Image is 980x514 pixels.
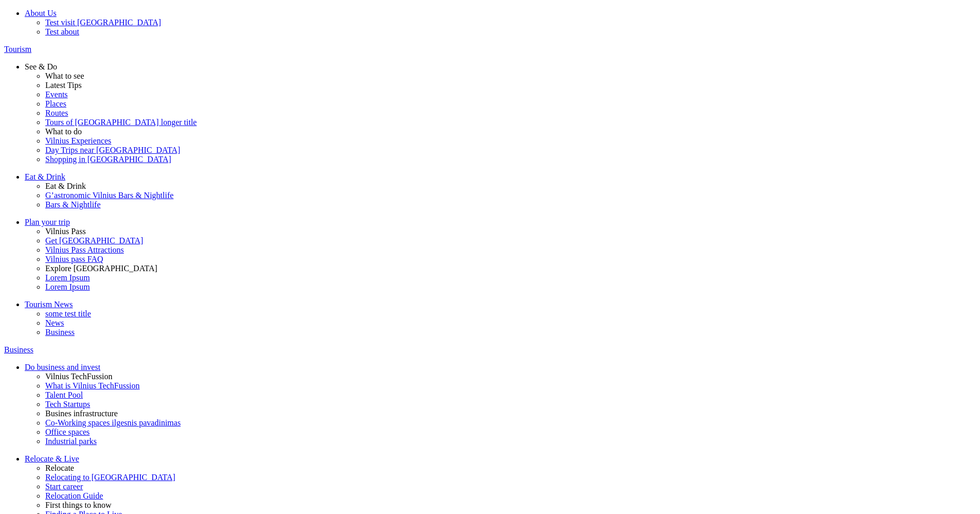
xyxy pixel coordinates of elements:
span: Vilnius pass FAQ [45,255,103,263]
span: Vilnius Experiences [45,136,111,145]
span: News [45,318,64,327]
a: Vilnius Experiences [45,136,976,146]
a: Relocating to [GEOGRAPHIC_DATA] [45,473,976,482]
a: Test about [45,27,976,37]
a: Business [45,328,976,337]
span: Shopping in [GEOGRAPHIC_DATA] [45,155,171,164]
span: Lorem Ipsum [45,273,90,282]
a: Events [45,90,976,99]
span: Day Trips near [GEOGRAPHIC_DATA] [45,146,180,154]
span: Do business and invest [25,363,100,371]
a: Test visit [GEOGRAPHIC_DATA] [45,18,976,27]
a: Lorem Ipsum [45,273,976,282]
a: some test title [45,309,976,318]
a: Do business and invest [25,363,976,372]
span: Places [45,99,66,108]
a: Tourism News [25,300,976,309]
a: Industrial parks [45,437,976,446]
span: Events [45,90,68,99]
a: Bars & Nightlife [45,200,976,209]
a: Get [GEOGRAPHIC_DATA] [45,236,976,245]
a: Shopping in [GEOGRAPHIC_DATA] [45,155,976,164]
a: Routes [45,109,976,118]
a: Tours of [GEOGRAPHIC_DATA] longer title [45,118,976,127]
a: Office spaces [45,428,976,437]
span: Plan your trip [25,218,70,226]
a: Vilnius pass FAQ [45,255,976,264]
span: Latest Tips [45,81,82,90]
span: Explore [GEOGRAPHIC_DATA] [45,264,157,273]
span: Relocation Guide [45,491,103,500]
span: Eat & Drink [25,172,65,181]
span: Vilnius Pass [45,227,86,236]
a: Lorem Ipsum [45,282,976,292]
span: About Us [25,9,57,17]
span: G’astronomic Vilnius Bars & Nightlife [45,191,173,200]
a: Places [45,99,976,109]
span: Industrial parks [45,437,97,446]
a: Co-Working spaces ilgesnis pavadinimas [45,418,976,428]
span: What is Vilnius TechFussion [45,381,140,390]
span: Bars & Nightlife [45,200,101,209]
span: Business [45,328,75,336]
span: Tours of [GEOGRAPHIC_DATA] longer title [45,118,197,127]
span: Office spaces [45,428,90,436]
span: Tech Startups [45,400,90,409]
span: Relocating to [GEOGRAPHIC_DATA] [45,473,175,482]
span: What to see [45,72,84,80]
span: What to do [45,127,82,136]
span: Business [4,345,33,354]
span: Relocate & Live [25,454,79,463]
span: Vilnius TechFussion [45,372,113,381]
span: Routes [45,109,68,117]
span: First things to know [45,501,111,509]
span: Relocate [45,464,74,472]
a: Day Trips near [GEOGRAPHIC_DATA] [45,146,976,155]
span: See & Do [25,62,57,71]
span: Talent Pool [45,391,83,399]
span: Tourism [4,45,31,54]
a: Business [4,345,976,355]
a: Relocation Guide [45,491,976,501]
a: Eat & Drink [25,172,976,182]
a: Plan your trip [25,218,976,227]
span: Co-Working spaces ilgesnis pavadinimas [45,418,181,427]
span: Eat & Drink [45,182,86,190]
span: Vilnius Pass Attractions [45,245,124,254]
span: Busines infrastructure [45,409,118,418]
a: Vilnius Pass Attractions [45,245,976,255]
a: Start career [45,482,976,491]
a: Tourism [4,45,976,54]
a: Talent Pool [45,391,976,400]
a: About Us [25,9,976,18]
span: Lorem Ipsum [45,282,90,291]
a: Tech Startups [45,400,976,409]
span: Get [GEOGRAPHIC_DATA] [45,236,143,245]
a: G’astronomic Vilnius Bars & Nightlife [45,191,976,200]
span: Tourism News [25,300,73,309]
a: News [45,318,976,328]
a: What is Vilnius TechFussion [45,381,976,391]
span: Start career [45,482,83,491]
a: Relocate & Live [25,454,976,464]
